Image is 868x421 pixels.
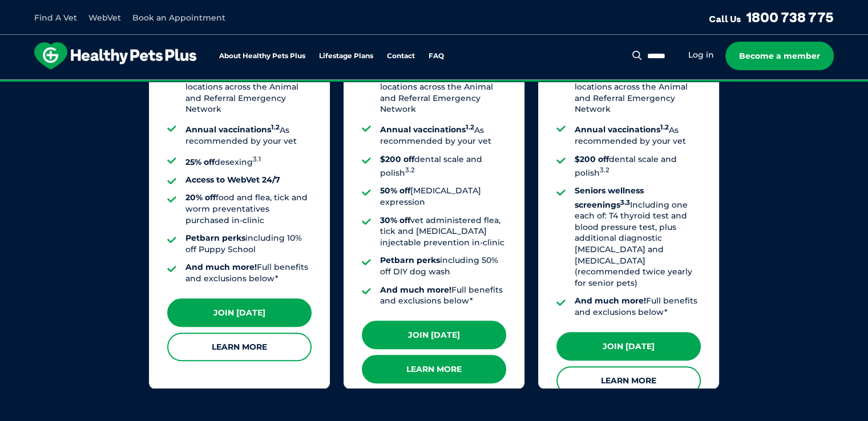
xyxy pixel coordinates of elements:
[185,156,215,167] strong: 25% off
[185,262,312,284] li: Full benefits and exclusions below*
[405,166,415,174] sup: 3.2
[575,295,701,318] li: Full benefits and exclusions below*
[709,13,741,25] span: Call Us
[380,255,440,265] strong: Petbarn perks
[219,52,305,60] a: About Healthy Pets Plus
[725,42,834,70] a: Become a member
[429,52,444,60] a: FAQ
[575,124,669,135] strong: Annual vaccinations
[167,298,312,327] a: Join [DATE]
[556,366,701,395] a: Learn More
[575,154,609,164] strong: $200 off
[253,155,261,163] sup: 3.1
[575,185,701,289] li: Including one each of: T4 thyroid test and blood pressure test, plus additional diagnostic [MEDIC...
[709,9,834,26] a: Call Us1800 738 775
[630,50,644,61] button: Search
[380,185,410,196] strong: 50% off
[221,80,647,90] span: Proactive, preventative wellness program designed to keep your pet healthier and happier for longer
[380,154,506,179] li: dental scale and polish
[575,295,646,306] strong: And much more!
[380,215,506,249] li: vet administered flea, tick and [MEDICAL_DATA] injectable prevention in-clinic
[88,13,121,23] a: WebVet
[185,192,312,226] li: food and flea, tick and worm preventatives purchased in-clinic
[34,42,196,70] img: hpp-logo
[380,255,506,277] li: including 50% off DIY dog wash
[34,13,77,23] a: Find A Vet
[380,285,506,307] li: Full benefits and exclusions below*
[380,285,451,295] strong: And much more!
[575,154,701,179] li: dental scale and polish
[600,166,609,174] sup: 3.2
[271,123,280,131] sup: 1.2
[185,175,280,185] strong: Access to WebVet 24/7
[556,332,701,361] a: Join [DATE]
[466,123,474,131] sup: 1.2
[688,50,714,60] a: Log in
[380,154,414,164] strong: $200 off
[380,185,506,208] li: [MEDICAL_DATA] expression
[185,192,216,203] strong: 20% off
[380,215,410,225] strong: 30% off
[185,122,312,147] li: As recommended by your vet
[185,262,257,272] strong: And much more!
[319,52,373,60] a: Lifestage Plans
[362,355,506,383] a: Learn More
[575,185,644,209] strong: Seniors wellness screenings
[185,233,312,255] li: including 10% off Puppy School
[380,124,474,135] strong: Annual vaccinations
[185,233,245,243] strong: Petbarn perks
[660,123,669,131] sup: 1.2
[387,52,415,60] a: Contact
[185,154,312,168] li: desexing
[362,321,506,349] a: Join [DATE]
[132,13,225,23] a: Book an Appointment
[575,122,701,147] li: As recommended by your vet
[185,124,280,135] strong: Annual vaccinations
[380,122,506,147] li: As recommended by your vet
[167,333,312,361] a: Learn More
[620,198,630,206] sup: 3.3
